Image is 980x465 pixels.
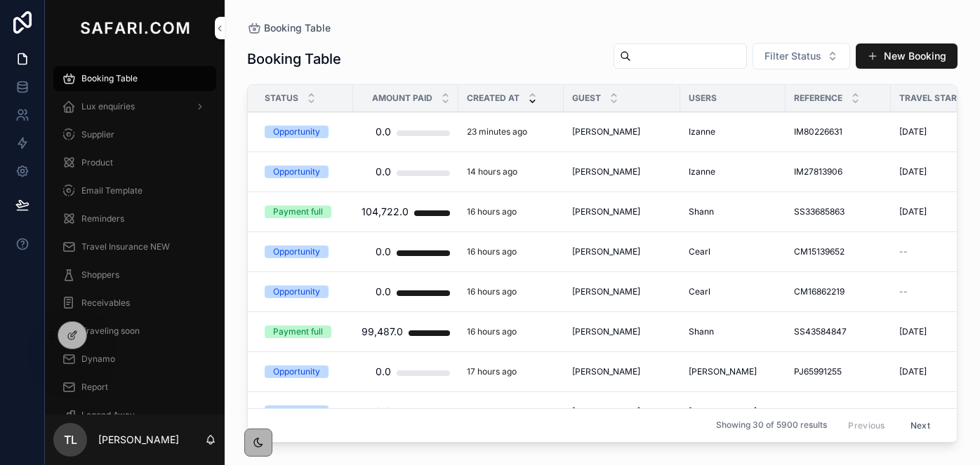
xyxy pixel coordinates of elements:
[467,206,555,217] a: 16 hours ago
[467,326,517,337] p: 16 hours ago
[467,206,517,217] p: 16 hours ago
[362,238,450,266] a: 0.0
[81,129,114,140] span: Supplier
[794,286,845,297] span: CM16862219
[572,166,672,177] a: [PERSON_NAME]
[53,262,216,288] a: Shoppers
[689,126,777,137] a: Izanne
[362,198,409,226] div: 104,722.0
[81,73,138,84] span: Booking Table
[689,326,714,337] span: Shann
[81,101,135,112] span: Lux enquiries
[689,206,777,217] a: Shann
[794,406,846,417] span: JW41417038
[689,246,777,257] a: Cearl
[794,126,842,137] span: IM80226631
[572,246,640,257] span: [PERSON_NAME]
[53,206,216,231] a: Reminders
[689,406,777,417] a: [PERSON_NAME]
[53,318,216,344] a: Traveling soon
[572,286,672,297] a: [PERSON_NAME]
[572,406,672,417] a: [PERSON_NAME]
[467,93,519,104] span: Created at
[81,241,170,252] span: Travel Insurance NEW
[376,398,391,426] div: 0.0
[53,375,216,400] a: Report
[53,66,216,91] a: Booking Table
[899,246,908,257] span: --
[53,234,216,260] a: Travel Insurance NEW
[77,17,192,39] img: App logo
[265,365,345,378] a: Opportunity
[273,325,323,338] div: Payment full
[467,246,517,257] p: 16 hours ago
[81,157,113,168] span: Product
[794,326,847,337] span: SS43584847
[689,326,777,337] a: Shann
[45,56,225,415] div: scrollable content
[467,406,555,417] a: 18 hours ago
[53,178,216,203] a: Email Template
[899,326,927,337] span: [DATE]
[572,246,672,257] a: [PERSON_NAME]
[265,93,298,104] span: Status
[689,246,710,257] span: Cearl
[572,126,640,137] span: [PERSON_NAME]
[273,405,320,418] div: Opportunity
[794,166,842,177] span: IM27813906
[901,415,940,436] button: Next
[572,406,640,417] span: [PERSON_NAME]
[53,94,216,119] a: Lux enquiries
[53,403,216,428] a: Legend Away
[467,126,527,137] p: 23 minutes ago
[899,166,927,177] span: [DATE]
[794,366,882,377] a: PJ65991255
[794,286,882,297] a: CM16862219
[856,43,958,69] button: New Booking
[81,410,135,421] span: Legend Away
[899,206,927,217] span: [DATE]
[572,326,672,337] a: [PERSON_NAME]
[264,21,331,35] span: Booking Table
[467,326,555,337] a: 16 hours ago
[273,365,320,378] div: Opportunity
[689,366,757,377] span: [PERSON_NAME]
[273,126,320,138] div: Opportunity
[899,126,927,137] span: [DATE]
[794,93,842,104] span: Reference
[689,126,715,137] span: Izanne
[247,49,341,69] h1: Booking Table
[794,326,882,337] a: SS43584847
[362,398,450,426] a: 0.0
[53,150,216,175] a: Product
[572,126,672,137] a: [PERSON_NAME]
[794,366,842,377] span: PJ65991255
[467,166,555,177] a: 14 hours ago
[572,326,640,337] span: [PERSON_NAME]
[764,49,821,63] span: Filter Status
[467,126,555,137] a: 23 minutes ago
[467,406,517,417] p: 18 hours ago
[362,118,450,146] a: 0.0
[689,166,777,177] a: Izanne
[265,405,345,418] a: Opportunity
[81,185,143,196] span: Email Template
[265,205,345,218] a: Payment full
[467,366,555,377] a: 17 hours ago
[376,358,391,386] div: 0.0
[467,166,517,177] p: 14 hours ago
[794,246,882,257] a: CM15139652
[273,205,323,218] div: Payment full
[689,286,777,297] a: Cearl
[362,198,450,226] a: 104,722.0
[376,278,391,306] div: 0.0
[689,406,757,417] span: [PERSON_NAME]
[247,21,331,35] a: Booking Table
[81,325,140,337] span: Traveling soon
[716,420,827,431] span: Showing 30 of 5900 results
[81,213,124,224] span: Reminders
[265,245,345,258] a: Opportunity
[467,286,555,297] a: 16 hours ago
[572,166,640,177] span: [PERSON_NAME]
[81,353,115,365] span: Dynamo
